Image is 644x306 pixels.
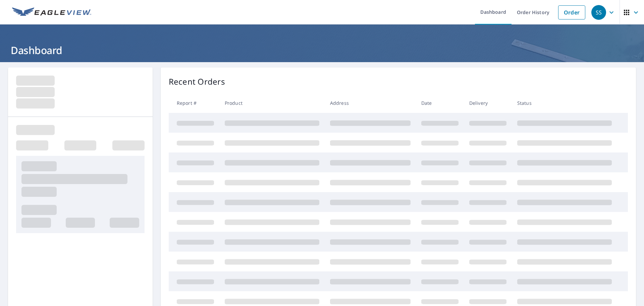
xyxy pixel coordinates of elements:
[325,93,416,113] th: Address
[169,76,225,88] p: Recent Orders
[558,5,585,19] a: Order
[8,43,636,57] h1: Dashboard
[464,93,512,113] th: Delivery
[12,7,91,17] img: EV Logo
[169,93,219,113] th: Report #
[416,93,464,113] th: Date
[591,5,606,20] div: SS
[219,93,325,113] th: Product
[512,93,617,113] th: Status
